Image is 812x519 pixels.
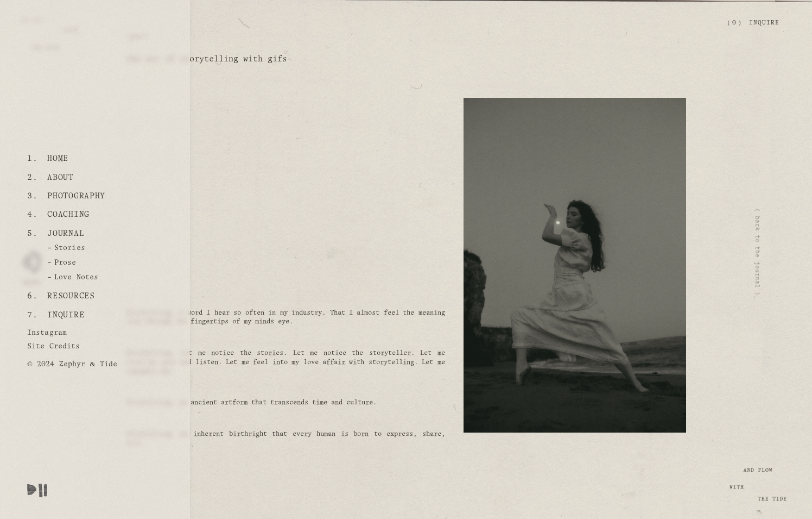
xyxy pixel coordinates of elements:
[43,306,88,324] a: Inquire
[27,259,80,272] a: Prose
[739,20,741,26] span: )
[126,349,445,376] p: Storytelling. Let me notice the stories. Let me notice the storyteller. Let me close my eyes and ...
[43,205,94,224] a: Coaching
[727,19,740,27] a: 0 items in cart
[27,273,103,287] a: Love Notes
[43,187,110,205] a: Photography
[126,430,445,448] p: Storytelling. An inherent birthright that every human is born to express, share, tell.
[27,244,89,258] a: Stories
[43,149,73,168] a: Home
[754,209,762,296] a: ( back to the journal )
[749,14,780,33] a: Inquire
[27,338,84,356] a: Site Credits
[732,20,736,26] span: 0
[727,20,729,26] span: (
[126,54,686,65] h1: the art of storytelling with gifs
[43,287,99,305] a: Resources
[43,168,78,187] a: About
[43,224,88,243] a: Journal
[126,309,445,327] p: Storytelling. A word I hear so often in my industry. That I almost feel the meaning slip through ...
[27,324,71,338] a: Instagram
[126,398,445,408] p: Storytelling. An ancient artform that transcends time and culture.
[27,356,122,370] a: © 2024 Zephyr & Tide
